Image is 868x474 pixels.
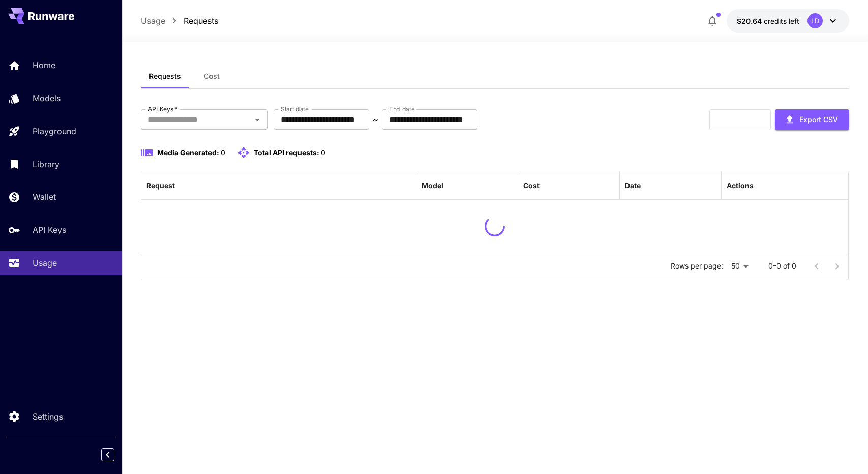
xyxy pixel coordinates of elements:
[523,181,540,190] div: Cost
[33,125,76,137] p: Playground
[149,72,181,81] span: Requests
[141,15,165,27] a: Usage
[109,446,122,464] div: Collapse sidebar
[101,448,114,461] button: Collapse sidebar
[33,410,63,423] p: Settings
[373,113,378,126] p: ~
[254,148,319,157] span: Total API requests:
[727,9,849,33] button: $20.6433LD
[281,105,309,113] label: Start date
[204,72,220,81] span: Cost
[764,17,799,25] span: credits left
[33,257,57,269] p: Usage
[33,158,59,170] p: Library
[422,181,443,190] div: Model
[625,181,641,190] div: Date
[737,17,764,25] span: $20.64
[33,191,56,203] p: Wallet
[389,105,414,113] label: End date
[727,181,754,190] div: Actions
[671,261,723,271] p: Rows per page:
[148,105,177,113] label: API Keys
[807,13,823,28] div: LD
[157,148,219,157] span: Media Generated:
[250,112,264,127] button: Open
[184,15,218,27] a: Requests
[33,92,61,104] p: Models
[727,259,752,274] div: 50
[737,16,799,26] div: $20.6433
[141,15,218,27] nav: breadcrumb
[775,109,849,130] button: Export CSV
[146,181,175,190] div: Request
[33,59,55,71] p: Home
[768,261,796,271] p: 0–0 of 0
[321,148,325,157] span: 0
[221,148,225,157] span: 0
[33,224,66,236] p: API Keys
